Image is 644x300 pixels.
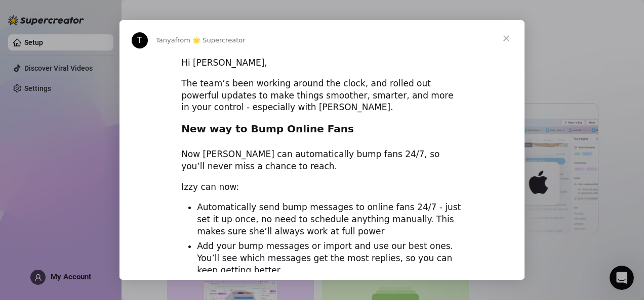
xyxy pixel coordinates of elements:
[181,148,463,173] div: Now [PERSON_NAME] can automatically bump fans 24/7, so you’ll never miss a chance to reach.
[488,20,525,57] span: Close
[132,32,148,48] div: Profile image for Tanya
[175,36,246,44] span: from 🌟 Supercreator
[197,202,463,238] li: Automatically send bump messages to online fans 24/7 - just set it up once, no need to schedule a...
[181,181,463,193] div: Izzy can now:
[181,57,463,69] div: Hi [PERSON_NAME],
[156,36,175,44] span: Tanya
[181,122,463,141] h2: New way to Bump Online Fans
[197,240,463,277] li: Add your bump messages or import and use our best ones. You’ll see which messages get the most re...
[181,78,463,114] div: The team’s been working around the clock, and rolled out powerful updates to make things smoother...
